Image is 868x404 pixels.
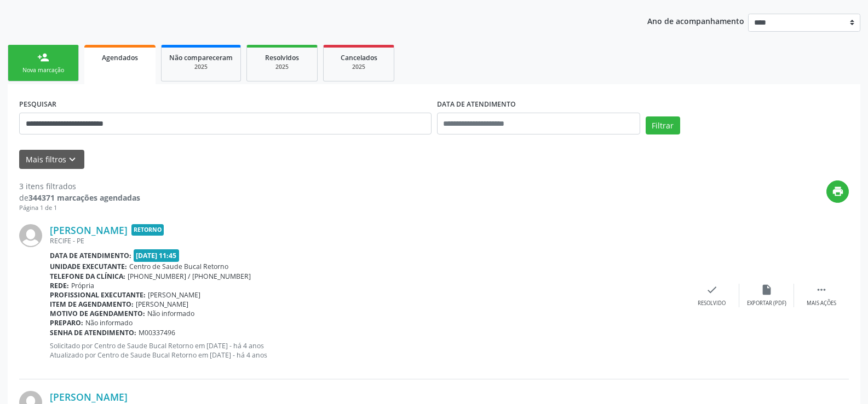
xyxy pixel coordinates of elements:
div: Mais ações [807,300,836,307]
button: print [826,180,849,203]
span: [DATE] 11:45 [134,249,180,262]
label: DATA DE ATENDIMENTO [437,96,516,113]
span: Própria [71,281,94,290]
p: Solicitado por Centro de Saude Bucal Retorno em [DATE] - há 4 anos Atualizado por Centro de Saude... [50,341,685,360]
div: RECIFE - PE [50,236,685,245]
b: Preparo: [50,318,83,327]
p: Ano de acompanhamento [647,14,744,27]
a: [PERSON_NAME] [50,391,128,403]
div: Nova marcação [16,66,71,74]
span: Não compareceram [169,53,233,62]
span: Centro de Saude Bucal Retorno [129,262,228,271]
strong: 344371 marcações agendadas [28,192,140,203]
div: person_add [37,51,49,63]
b: Telefone da clínica: [50,272,125,281]
div: Página 1 de 1 [19,203,140,213]
span: Não informado [85,318,133,327]
span: Cancelados [341,53,377,62]
i: print [832,185,844,197]
b: Item de agendamento: [50,300,134,309]
div: 3 itens filtrados [19,180,140,192]
span: Retorno [131,224,164,236]
span: [PERSON_NAME] [148,290,200,300]
div: 2025 [255,63,309,71]
b: Profissional executante: [50,290,146,300]
span: M00337496 [139,328,175,337]
i:  [815,284,827,296]
div: 2025 [169,63,233,71]
button: Filtrar [646,116,680,135]
span: [PERSON_NAME] [136,300,188,309]
i: check [706,284,718,296]
span: Resolvidos [265,53,299,62]
span: [PHONE_NUMBER] / [PHONE_NUMBER] [128,272,251,281]
span: Não informado [147,309,194,318]
button: Mais filtroskeyboard_arrow_down [19,150,84,169]
b: Unidade executante: [50,262,127,271]
b: Senha de atendimento: [50,328,136,337]
b: Data de atendimento: [50,251,131,260]
div: Resolvido [698,300,726,307]
img: img [19,224,42,247]
b: Rede: [50,281,69,290]
div: Exportar (PDF) [747,300,786,307]
b: Motivo de agendamento: [50,309,145,318]
a: [PERSON_NAME] [50,224,128,236]
i: insert_drive_file [761,284,773,296]
i: keyboard_arrow_down [66,154,78,166]
span: Agendados [102,53,138,62]
div: de [19,192,140,203]
label: PESQUISAR [19,96,56,113]
div: 2025 [331,63,386,71]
